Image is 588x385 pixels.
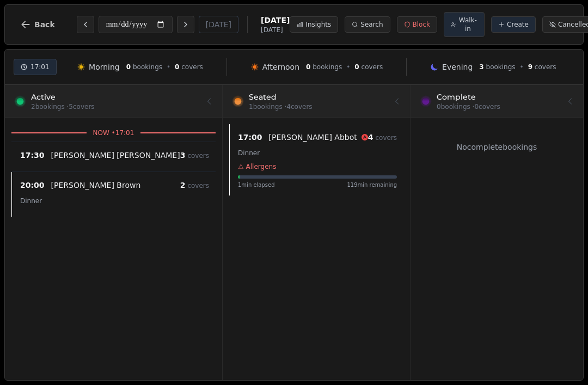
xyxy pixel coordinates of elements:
[368,133,373,142] span: 4
[20,150,45,161] span: 17:30
[181,63,203,71] span: covers
[180,151,186,160] span: 3
[11,11,64,38] button: Back
[442,62,473,72] span: Evening
[238,132,262,143] span: 17:00
[34,21,55,28] span: Back
[30,63,50,71] span: 17:01
[520,63,524,71] span: •
[238,181,275,189] span: 1 min elapsed
[199,16,238,33] button: [DATE]
[397,16,437,33] button: Block
[87,129,141,137] span: NOW • 17:01
[413,20,430,29] span: Block
[20,180,45,191] span: 20:00
[346,63,350,71] span: •
[535,63,556,71] span: covers
[20,197,42,205] span: Dinner
[375,134,397,142] span: covers
[238,162,276,171] span: ⚠ Allergens
[491,16,536,33] button: Create
[89,62,120,72] span: Morning
[354,63,359,71] span: 0
[177,16,194,33] button: Next day
[175,63,179,71] span: 0
[187,152,209,160] span: covers
[362,63,383,71] span: covers
[238,149,260,157] span: Dinner
[313,63,342,71] span: bookings
[269,132,357,143] p: [PERSON_NAME] Abbot
[528,63,532,71] span: 9
[347,181,397,189] span: 119 min remaining
[77,16,94,33] button: Previous day
[51,180,141,191] p: [PERSON_NAME] Brown
[507,20,529,29] span: Create
[362,134,368,140] svg: Allergens: peanuts, sesame
[360,20,383,29] span: Search
[261,15,290,26] span: [DATE]
[458,16,477,33] span: Walk-in
[180,181,186,190] span: 2
[479,63,483,71] span: 3
[262,62,299,72] span: Afternoon
[305,20,331,29] span: Insights
[486,63,516,71] span: bookings
[290,16,338,33] button: Insights
[261,26,290,34] span: [DATE]
[306,63,310,71] span: 0
[187,182,209,190] span: covers
[133,63,162,71] span: bookings
[51,150,180,161] p: [PERSON_NAME] [PERSON_NAME]
[126,63,131,71] span: 0
[345,16,390,33] button: Search
[417,142,577,152] p: No complete bookings
[444,12,485,37] button: Walk-in
[167,63,170,71] span: •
